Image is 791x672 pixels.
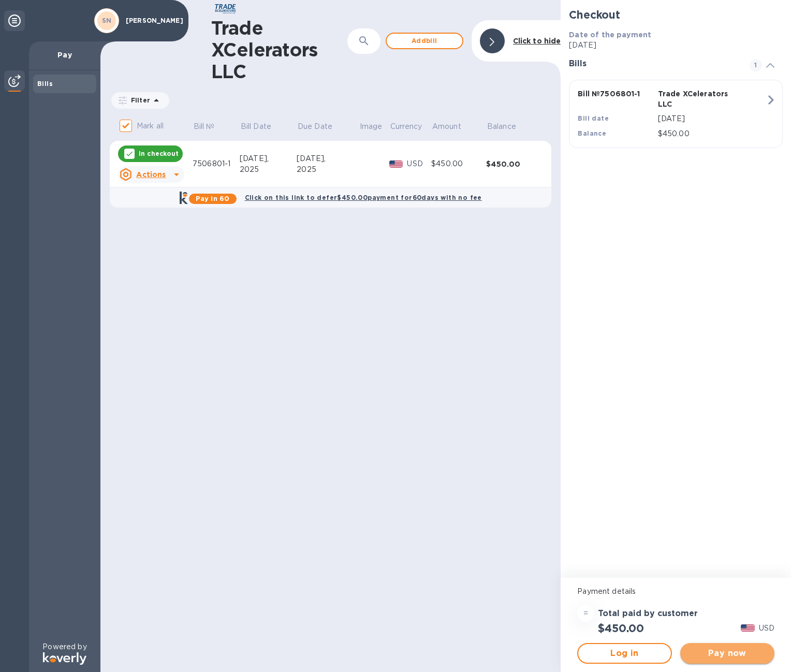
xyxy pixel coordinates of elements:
span: Amount [432,121,475,132]
span: 1 [750,59,762,71]
div: $450.00 [431,158,486,169]
div: 2025 [297,164,359,175]
b: Bills [37,80,53,87]
span: Due Date [298,121,346,132]
h3: Bills [569,59,737,69]
p: Image [360,121,383,132]
div: 7506801-1 [193,158,240,169]
p: Pay [37,50,92,60]
img: USD [741,624,755,632]
button: Bill №7506801-1Trade XCelerators LLCBill date[DATE]Balance$450.00 [569,80,783,148]
p: Bill Date [241,121,271,132]
h3: Total paid by customer [598,609,698,619]
p: [DATE] [658,113,766,124]
div: = [577,605,594,622]
p: USD [759,623,774,634]
b: Bill date [578,114,609,122]
b: Pay in 60 [196,195,229,202]
b: Click on this link to defer $450.00 payment for 60 days with no fee [245,194,482,201]
b: Click to hide [513,37,561,45]
p: Due Date [298,121,332,132]
span: Log in [587,647,662,660]
b: SN [102,17,112,24]
b: Balance [578,129,606,137]
p: Amount [432,121,461,132]
p: USD [407,158,431,169]
p: Powered by [42,641,86,652]
p: [PERSON_NAME] [126,17,178,24]
div: [DATE], [240,153,297,164]
b: Date of the payment [569,31,651,39]
span: Bill № [194,121,228,132]
p: Filter [127,96,150,105]
span: Balance [487,121,530,132]
button: Log in [577,643,671,664]
img: Logo [43,652,86,665]
button: Addbill [386,33,463,49]
img: USD [389,160,403,168]
h1: Trade XCelerators LLC [211,17,347,82]
button: Pay now [680,643,774,664]
div: $450.00 [486,159,541,169]
span: Bill Date [241,121,285,132]
p: In checkout [139,149,179,158]
h2: $450.00 [598,622,644,635]
div: [DATE], [297,153,359,164]
p: Mark all [137,121,164,132]
p: Bill № 7506801-1 [578,89,653,99]
p: Balance [487,121,516,132]
span: Add bill [395,35,454,47]
p: Currency [390,121,422,132]
span: Pay now [689,647,766,660]
h2: Checkout [569,8,783,21]
p: $450.00 [658,128,766,139]
p: Trade XCelerators LLC [658,89,734,109]
p: Payment details [577,586,774,597]
p: [DATE] [569,40,783,51]
div: 2025 [240,164,297,175]
p: Bill № [194,121,215,132]
u: Actions [136,170,166,179]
